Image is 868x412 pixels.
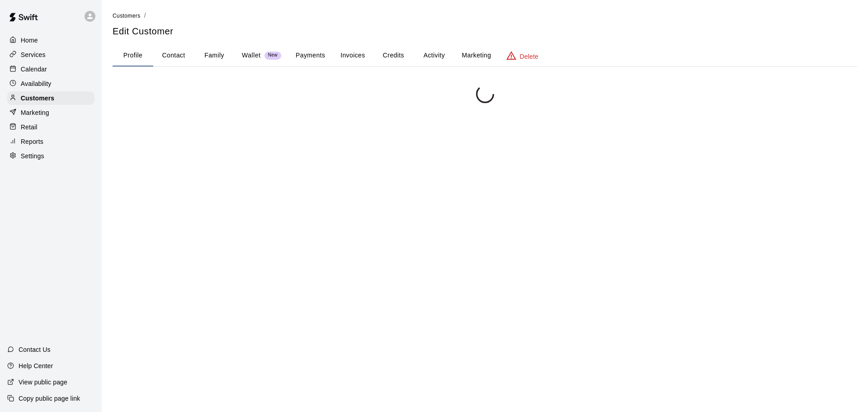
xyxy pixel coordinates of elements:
[21,137,43,146] p: Reports
[21,50,46,59] p: Services
[113,12,141,19] a: Customers
[7,149,94,163] a: Settings
[113,11,857,21] nav: breadcrumb
[19,345,51,354] p: Contact Us
[414,45,454,66] button: Activity
[7,135,94,148] a: Reports
[264,52,281,58] span: New
[332,45,373,66] button: Invoices
[7,120,94,134] a: Retail
[21,108,49,117] p: Marketing
[113,45,153,66] button: Profile
[21,152,44,161] p: Settings
[373,45,414,66] button: Credits
[153,45,194,66] button: Contact
[113,45,857,66] div: basic tabs example
[7,48,94,62] a: Services
[194,45,235,66] button: Family
[21,123,38,132] p: Retail
[113,13,141,19] span: Customers
[21,36,38,45] p: Home
[7,62,94,76] a: Calendar
[7,33,94,47] a: Home
[288,45,332,66] button: Payments
[7,77,94,90] a: Availability
[21,65,47,74] p: Calendar
[19,394,80,403] p: Copy public page link
[19,361,53,370] p: Help Center
[113,25,857,38] h5: Edit Customer
[21,79,52,88] p: Availability
[19,378,67,387] p: View public page
[520,52,538,61] p: Delete
[144,11,146,20] li: /
[454,45,498,66] button: Marketing
[7,106,94,119] a: Marketing
[7,91,94,105] a: Customers
[21,94,54,103] p: Customers
[242,51,261,60] p: Wallet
